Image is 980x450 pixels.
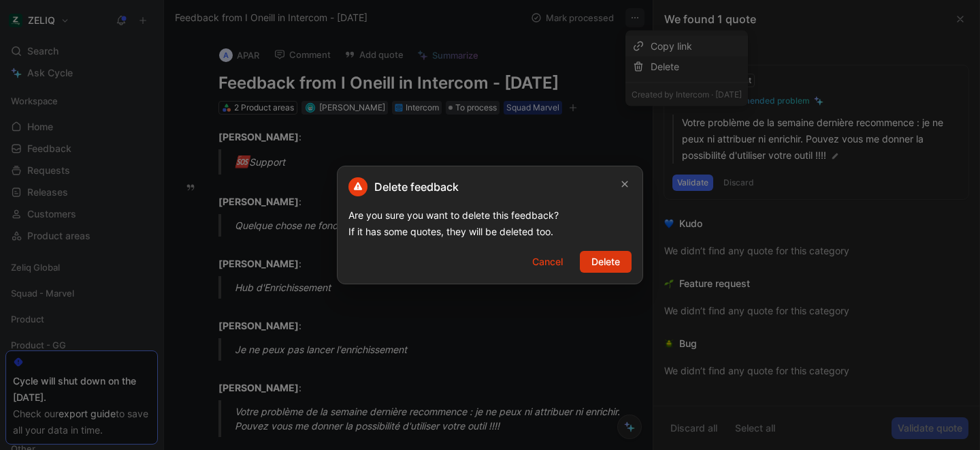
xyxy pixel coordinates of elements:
[580,251,632,273] button: Delete
[348,207,632,240] div: Are you sure you want to delete this feedback? If it has some quotes, they will be deleted too.
[348,177,459,196] h2: Delete feedback
[591,254,620,270] span: Delete
[532,254,563,270] span: Cancel
[521,251,574,273] button: Cancel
